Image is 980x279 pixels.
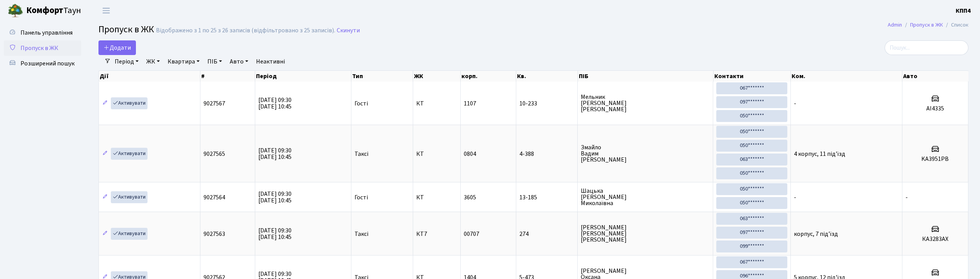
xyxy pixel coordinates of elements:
[203,99,225,108] span: 9027567
[464,150,476,158] span: 0804
[905,155,965,163] h5: KA3951PB
[902,71,968,82] th: Авто
[416,194,457,200] span: КТ
[791,71,902,82] th: Ком.
[258,190,292,205] span: [DATE] 09:30 [DATE] 10:45
[876,17,980,33] nav: breadcrumb
[519,151,575,157] span: 4-388
[253,55,288,68] a: Неактивні
[26,4,63,17] b: Комфорт
[794,150,845,158] span: 4 корпус, 11 під'їзд
[203,230,225,238] span: 9027563
[794,99,796,108] span: -
[416,231,457,237] span: КТ7
[354,194,368,200] span: Гості
[143,55,163,68] a: ЖК
[519,100,575,107] span: 10-233
[519,194,575,200] span: 13-185
[461,71,516,82] th: корп.
[111,228,148,240] a: Активувати
[413,71,461,82] th: ЖК
[354,231,368,237] span: Таксі
[203,193,225,202] span: 9027564
[97,4,116,17] button: Переключити навігацію
[164,55,203,68] a: Квартира
[258,146,292,161] span: [DATE] 09:30 [DATE] 10:45
[20,28,73,37] span: Панель управління
[227,55,251,68] a: Авто
[4,40,81,56] a: Пропуск в ЖК
[351,71,414,82] th: Тип
[111,191,148,203] a: Активувати
[8,3,23,18] img: logo.png
[26,4,81,17] span: Таун
[464,193,476,202] span: 3605
[578,71,714,82] th: ПІБ
[794,230,838,238] span: корпус, 7 під'їзд
[956,6,971,15] a: КПП4
[156,27,335,34] div: Відображено з 1 по 25 з 26 записів (відфільтровано з 25 записів).
[20,59,75,68] span: Розширений пошук
[885,40,968,55] input: Пошук...
[103,43,131,52] span: Додати
[354,100,368,107] span: Гості
[943,21,968,29] li: Список
[258,226,292,241] span: [DATE] 09:30 [DATE] 10:45
[99,71,200,82] th: Дії
[464,230,479,238] span: 00707
[255,71,351,82] th: Період
[111,148,148,160] a: Активувати
[98,40,136,55] a: Додати
[204,55,225,68] a: ПІБ
[581,144,710,163] span: Змайло Вадим [PERSON_NAME]
[794,193,796,202] span: -
[581,188,710,206] span: Шацька [PERSON_NAME] Миколаївна
[464,99,476,108] span: 1107
[111,97,148,109] a: Активувати
[910,21,943,29] a: Пропуск в ЖК
[416,100,457,107] span: КТ
[354,151,368,157] span: Таксі
[714,71,791,82] th: Контакти
[200,71,255,82] th: #
[4,25,81,40] a: Панель управління
[98,23,154,36] span: Пропуск в ЖК
[905,193,908,202] span: -
[337,27,360,34] a: Скинути
[581,224,710,243] span: [PERSON_NAME] [PERSON_NAME] [PERSON_NAME]
[519,231,575,237] span: 274
[4,56,81,71] a: Розширений пошук
[112,55,142,68] a: Період
[905,105,965,112] h5: АІ4335
[203,150,225,158] span: 9027565
[581,94,710,112] span: Мельник [PERSON_NAME] [PERSON_NAME]
[258,96,292,111] span: [DATE] 09:30 [DATE] 10:45
[516,71,578,82] th: Кв.
[905,236,965,243] h5: КА3283АХ
[20,44,58,52] span: Пропуск в ЖК
[416,151,457,157] span: КТ
[888,21,902,29] a: Admin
